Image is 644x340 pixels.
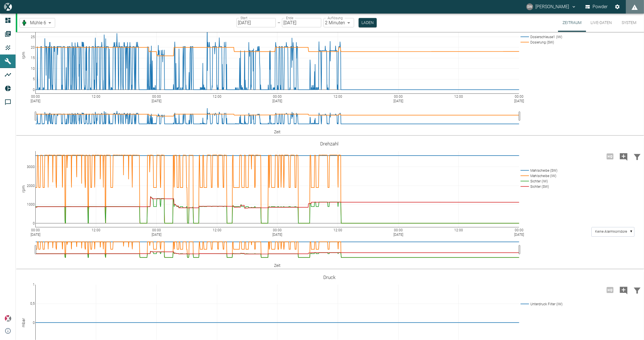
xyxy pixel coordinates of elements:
input: DD.MM.YYYY [282,18,321,27]
button: Daten filtern [630,149,644,164]
span: Mühle 6 [30,19,46,26]
a: Mühle 6 [21,19,46,26]
div: SW [526,3,533,10]
button: Kommentar hinzufügen [617,149,630,164]
label: Auflösung [328,16,343,20]
button: Live-Daten [586,14,616,32]
button: Kommentar hinzufügen [617,283,630,297]
p: – [277,19,280,26]
input: DD.MM.YYYY [236,18,276,27]
button: stephan.wilkens@kansaihelios-cws.de [525,2,577,12]
img: Xplore Logo [5,315,11,322]
button: Zeitraum [558,14,586,32]
label: Start [240,16,247,20]
span: Hohe Auflösung nur für Zeiträume von <3 Tagen verfügbar [603,287,617,292]
div: 2 Minuten [324,18,354,27]
button: System [616,14,642,32]
span: Hohe Auflösung nur für Zeiträume von <3 Tagen verfügbar [603,153,617,159]
button: Powder [584,2,609,12]
img: logo [4,3,12,10]
button: Daten filtern [630,283,644,297]
label: Ende [286,16,293,20]
button: Einstellungen [612,2,623,12]
button: Laden [359,18,377,27]
text: Keine Alarmkorridore [595,230,627,234]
